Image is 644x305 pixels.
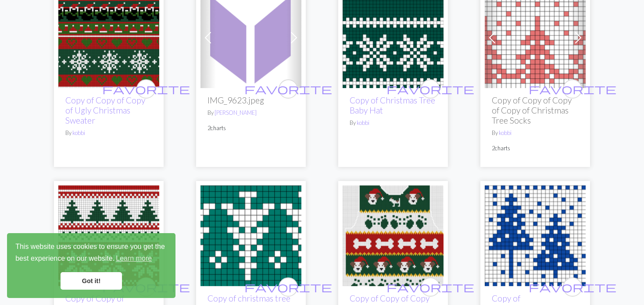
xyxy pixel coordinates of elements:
[485,185,586,286] img: nibling christmas hats
[244,82,332,96] span: favorite
[58,32,159,41] a: Copy of Ugly Christmas Sweater
[208,124,294,132] p: 2 charts
[492,129,579,137] p: By
[136,79,156,99] button: favourite
[563,79,582,99] button: favourite
[529,82,616,96] span: favorite
[208,109,294,117] p: By
[350,119,436,127] p: By
[492,95,579,125] h2: Copy of Copy of Copy of Copy of Christmas Tree Socks
[343,185,444,286] img: Christmas Jumper Front
[200,185,301,286] img: christmas tree #4
[200,231,301,239] a: christmas tree #4
[386,280,474,294] span: favorite
[485,231,586,239] a: nibling christmas hats
[529,80,616,98] i: favourite
[208,95,294,105] h2: IMG_9623.jpeg
[343,32,444,41] a: Christmas Tree Baby Hat
[65,129,152,137] p: By
[200,32,301,41] a: IMG_9623.jpeg
[492,144,579,152] p: 2 charts
[499,129,512,136] a: kobbi
[102,82,190,96] span: favorite
[114,252,153,265] a: learn more about cookies
[61,272,122,290] a: dismiss cookie message
[7,233,175,298] div: cookieconsent
[529,278,616,296] i: favourite
[485,32,586,41] a: Copy of Christmas Tree Socks
[244,280,332,294] span: favorite
[244,278,332,296] i: favourite
[343,231,444,239] a: Christmas Jumper Front
[72,129,85,136] a: kobbi
[357,119,369,126] a: kobbi
[279,277,298,297] button: favourite
[15,241,167,265] span: This website uses cookies to ensure you get the best experience on our website.
[529,280,616,294] span: favorite
[386,80,474,98] i: favourite
[421,277,440,297] button: favourite
[58,231,159,239] a: Christmas Fair Isle for Hat
[421,79,440,99] button: favourite
[279,79,298,99] button: favourite
[563,277,582,297] button: favourite
[386,82,474,96] span: favorite
[215,109,257,116] a: [PERSON_NAME]
[244,80,332,98] i: favourite
[58,185,159,286] img: Christmas Fair Isle for Hat
[102,80,190,98] i: favourite
[386,278,474,296] i: favourite
[350,95,435,115] a: Copy of Christmas Tree Baby Hat
[65,95,145,125] a: Copy of Copy of Copy of Ugly Christmas Sweater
